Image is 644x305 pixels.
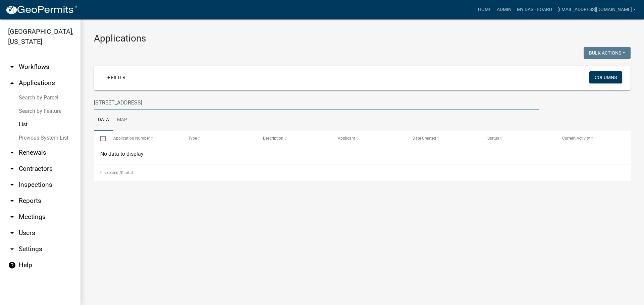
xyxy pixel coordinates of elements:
datatable-header-cell: Current Activity [556,131,631,147]
i: arrow_drop_down [8,63,16,71]
i: arrow_drop_up [8,79,16,87]
span: Applicant [338,136,355,141]
button: Columns [589,71,622,83]
i: help [8,261,16,269]
input: Search for applications [94,96,539,109]
span: Date Created [413,136,436,141]
h3: Applications [94,33,631,44]
i: arrow_drop_down [8,197,16,205]
a: Admin [494,3,514,16]
datatable-header-cell: Status [481,131,556,147]
i: arrow_drop_down [8,213,16,221]
div: 0 total [94,164,631,181]
i: arrow_drop_down [8,245,16,253]
span: Application Number [113,136,150,141]
i: arrow_drop_down [8,149,16,157]
i: arrow_drop_down [8,229,16,237]
button: Bulk Actions [584,47,631,59]
datatable-header-cell: Applicant [331,131,406,147]
span: 0 selected / [100,170,121,175]
datatable-header-cell: Description [257,131,331,147]
a: My Dashboard [514,3,555,16]
span: Description [263,136,283,141]
a: Home [475,3,494,16]
div: No data to display [94,147,631,164]
datatable-header-cell: Date Created [406,131,481,147]
a: Data [94,109,113,131]
datatable-header-cell: Type [181,131,256,147]
a: [EMAIL_ADDRESS][DOMAIN_NAME] [555,3,639,16]
datatable-header-cell: Select [94,131,107,147]
span: Type [188,136,197,141]
i: arrow_drop_down [8,165,16,173]
i: arrow_drop_down [8,181,16,189]
span: Status [487,136,499,141]
a: + Filter [102,71,131,83]
a: Map [113,109,131,131]
datatable-header-cell: Application Number [107,131,181,147]
span: Current Activity [562,136,590,141]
